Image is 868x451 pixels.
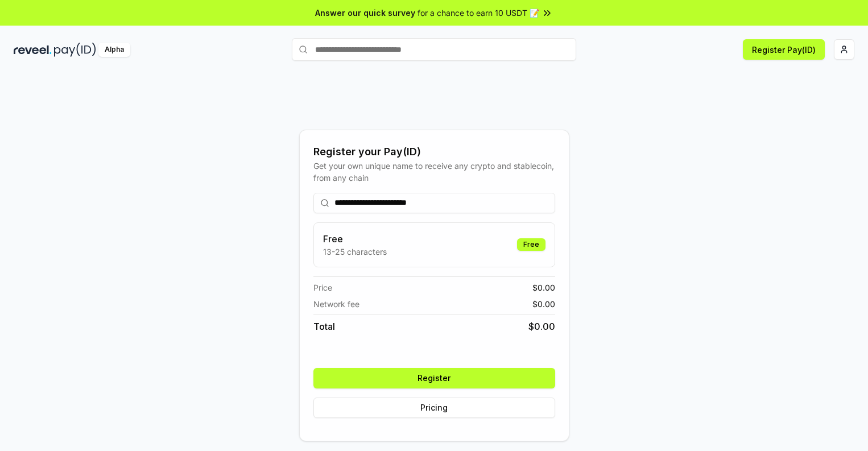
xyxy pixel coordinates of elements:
[313,160,555,184] div: Get your own unique name to receive any crypto and stablecoin, from any chain
[313,298,359,310] span: Network fee
[323,246,387,258] p: 13-25 characters
[323,232,387,246] h3: Free
[98,43,130,57] div: Alpha
[313,282,332,293] span: Price
[54,43,96,57] img: pay_id
[418,7,539,19] span: for a chance to earn 10 USDT 📝
[517,238,545,251] div: Free
[313,144,555,160] div: Register your Pay(ID)
[313,320,335,333] span: Total
[313,368,555,388] button: Register
[532,298,555,310] span: $ 0.00
[532,282,555,293] span: $ 0.00
[14,43,52,57] img: reveel_dark
[743,39,825,60] button: Register Pay(ID)
[313,398,555,418] button: Pricing
[315,7,415,19] span: Answer our quick survey
[528,320,555,333] span: $ 0.00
